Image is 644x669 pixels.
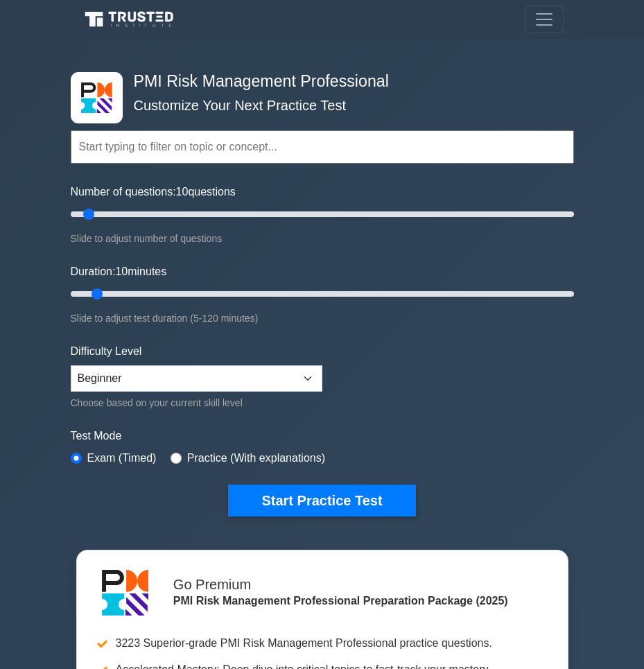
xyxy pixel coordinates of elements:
[176,186,189,198] span: 10
[71,184,236,200] label: Number of questions: questions
[115,266,128,277] span: 10
[71,310,574,327] div: Slide to adjust test duration (5-120 minutes)
[71,130,574,164] input: Start typing to filter on topic or concept...
[71,428,574,444] label: Test Mode
[71,230,574,247] div: Slide to adjust number of questions
[71,343,142,360] label: Difficulty Level
[228,485,415,516] button: Start Practice Test
[71,263,167,280] label: Duration: minutes
[71,394,322,411] div: Choose based on your current skill level
[128,72,506,92] h4: PMI Risk Management Professional
[525,6,564,33] button: Toggle navigation
[187,450,325,467] label: Practice (With explanations)
[87,450,157,467] label: Exam (Timed)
